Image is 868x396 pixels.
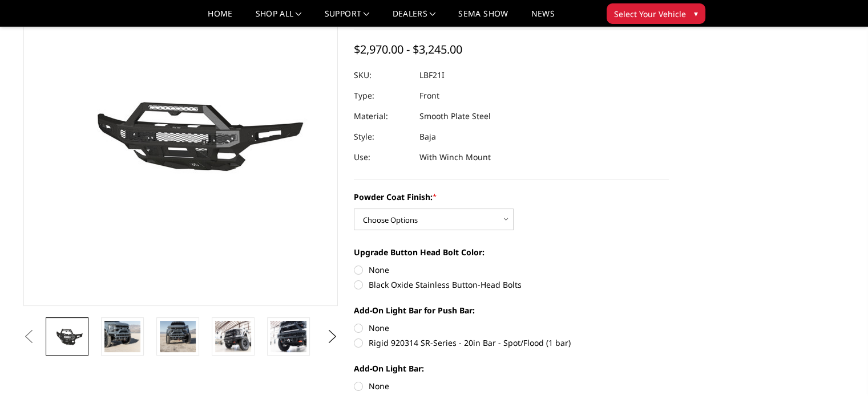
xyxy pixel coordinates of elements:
[271,321,306,352] img: 2021-2025 Ford Raptor - Freedom Series - Baja Front Bumper (winch mount)
[354,191,669,203] label: Powder Coat Finish:
[354,106,411,126] dt: Material:
[354,42,462,57] span: $2,970.00 - $3,245.00
[215,321,251,352] img: 2021-2025 Ford Raptor - Freedom Series - Baja Front Bumper (winch mount)
[354,246,669,258] label: Upgrade Button Head Bolt Color:
[256,10,302,26] a: shop all
[419,85,439,106] dd: Front
[458,10,508,26] a: SEMA Show
[614,8,686,20] span: Select Your Vehicle
[325,10,370,26] a: Support
[324,328,341,345] button: Next
[49,321,85,352] img: 2021-2025 Ford Raptor - Freedom Series - Baja Front Bumper (winch mount)
[354,65,411,85] dt: SKU:
[811,341,868,396] iframe: Chat Widget
[419,65,445,85] dd: LBF21I
[607,3,705,24] button: Select Your Vehicle
[208,10,232,26] a: Home
[21,328,38,345] button: Previous
[419,126,436,147] dd: Baja
[694,7,698,19] span: ▾
[354,264,669,276] label: None
[393,10,436,26] a: Dealers
[354,322,669,334] label: None
[354,279,669,291] label: Black Oxide Stainless Button-Head Bolts
[354,380,669,392] label: None
[419,106,491,126] dd: Smooth Plate Steel
[104,321,140,352] img: 2021-2025 Ford Raptor - Freedom Series - Baja Front Bumper (winch mount)
[354,85,411,106] dt: Type:
[354,337,669,349] label: Rigid 920314 SR-Series - 20in Bar - Spot/Flood (1 bar)
[354,304,669,316] label: Add-On Light Bar for Push Bar:
[531,10,554,26] a: News
[419,147,491,168] dd: With Winch Mount
[354,147,411,168] dt: Use:
[354,362,669,374] label: Add-On Light Bar:
[354,126,411,147] dt: Style:
[160,321,196,352] img: 2021-2025 Ford Raptor - Freedom Series - Baja Front Bumper (winch mount)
